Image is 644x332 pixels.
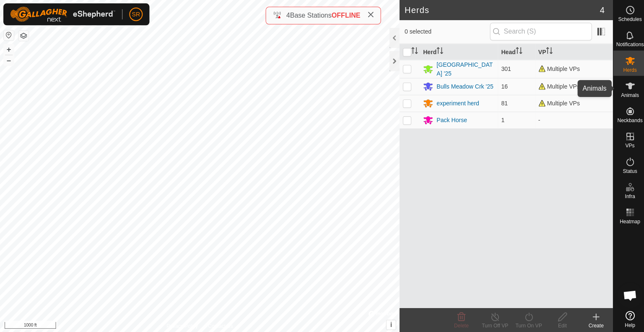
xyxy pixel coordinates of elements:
[618,92,636,97] span: Animals
[543,321,577,328] div: Edit
[623,143,632,148] span: VPs
[4,44,14,54] button: +
[476,321,510,328] div: Turn Off VP
[499,65,509,72] span: 301
[614,42,641,47] span: Notifications
[435,60,492,78] div: [GEOGRAPHIC_DATA] '25
[418,44,496,60] th: Herd
[536,83,578,89] span: Multiple VPs
[289,12,330,19] span: Base Stations
[499,99,506,106] span: 81
[536,65,578,72] span: Multiple VPs
[597,4,602,16] span: 4
[577,321,610,328] div: Create
[4,30,14,40] button: Reset Map
[403,5,597,15] h2: Herds
[435,115,465,124] div: Pack Horse
[615,118,640,123] span: Neckbands
[622,322,633,327] span: Help
[410,48,416,55] p-sorticon: Activate to sort
[514,48,520,55] p-sorticon: Activate to sort
[131,10,139,19] span: SR
[4,55,14,65] button: –
[385,319,394,328] button: i
[435,48,441,55] p-sorticon: Activate to sort
[488,23,589,40] input: Search (S)
[510,321,543,328] div: Turn On VP
[389,320,390,327] span: i
[544,48,551,55] p-sorticon: Activate to sort
[499,116,503,123] span: 1
[533,44,610,60] th: VP
[611,306,644,330] a: Help
[496,44,533,60] th: Head
[499,83,506,89] span: 16
[166,321,197,329] a: Privacy Policy
[622,193,632,198] span: Infra
[330,12,359,19] span: OFFLINE
[435,99,477,107] div: experiment herd
[18,31,29,41] button: Map Layers
[621,67,634,72] span: Herds
[536,99,578,106] span: Multiple VPs
[533,111,610,128] td: -
[207,321,232,329] a: Contact Us
[452,322,467,327] span: Delete
[435,82,491,91] div: Bulls Meadow Crk '25
[403,27,488,36] span: 0 selected
[617,218,638,223] span: Heatmap
[615,282,640,307] div: Open chat
[620,168,634,173] span: Status
[615,17,639,22] span: Schedules
[10,7,115,22] img: Gallagher Logo
[285,12,289,19] span: 4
